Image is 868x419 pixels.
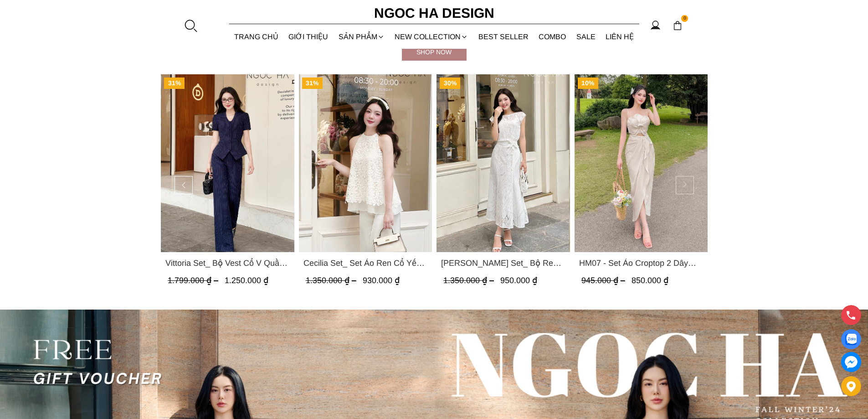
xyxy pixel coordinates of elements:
[305,276,358,285] span: 1.350.000 ₫
[402,44,467,61] a: Shop now
[303,257,427,269] span: Cecilia Set_ Set Áo Ren Cổ Yếm Quần Suông Màu Kem BQ015
[574,74,708,252] a: Product image - HM07 - Set Áo Croptop 2 Dây Đính Hoa, Chân Váy Nhún Xẻ Trước Màu Kem Muối Tiêu
[165,257,290,269] a: Link to Vittoria Set_ Bộ Vest Cổ V Quần Suông Kẻ Sọc BQ013
[673,21,683,31] img: img-CART-ICON-ksit0nf1
[437,74,570,252] a: Product image - Isabella Set_ Bộ Ren Áo Sơ Mi Vai Chờm Chân Váy Đuôi Cá Màu Trắng BJ139
[579,257,703,269] span: HM07 - Set Áo Croptop 2 Dây Đính Hoa, Chân Váy Nhún Xẻ Trước Màu Kem Muối Tiêu
[441,257,565,269] a: Link to Isabella Set_ Bộ Ren Áo Sơ Mi Vai Chờm Chân Váy Đuôi Cá Màu Trắng BJ139
[402,47,467,57] div: Shop now
[283,25,334,49] a: GIỚI THIỆU
[601,25,639,49] a: LIÊN HỆ
[473,25,534,49] a: BEST SELLER
[534,25,571,49] a: Combo
[571,25,601,49] a: SALE
[225,276,268,285] span: 1.250.000 ₫
[841,329,861,349] a: Display image
[581,276,627,285] span: 945.000 ₫
[366,2,503,24] a: Ngoc Ha Design
[579,257,703,269] a: Link to HM07 - Set Áo Croptop 2 Dây Đính Hoa, Chân Váy Nhún Xẻ Trước Màu Kem Muối Tiêu
[845,334,857,345] img: Display image
[681,15,688,22] span: 0
[362,276,399,285] span: 930.000 ₫
[165,257,290,269] span: Vittoria Set_ Bộ Vest Cổ V Quần Suông Kẻ Sọc BQ013
[443,276,496,285] span: 1.350.000 ₫
[841,352,861,372] a: messenger
[303,257,427,269] a: Link to Cecilia Set_ Set Áo Ren Cổ Yếm Quần Suông Màu Kem BQ015
[334,25,390,49] div: SẢN PHẨM
[168,276,221,285] span: 1.799.000 ₫
[161,74,294,252] a: Product image - Vittoria Set_ Bộ Vest Cổ V Quần Suông Kẻ Sọc BQ013
[298,74,432,252] a: Product image - Cecilia Set_ Set Áo Ren Cổ Yếm Quần Suông Màu Kem BQ015
[500,276,537,285] span: 950.000 ₫
[441,257,565,269] span: [PERSON_NAME] Set_ Bộ Ren Áo Sơ Mi Vai Chờm Chân Váy Đuôi Cá Màu Trắng BJ139
[631,276,668,285] span: 850.000 ₫
[229,25,284,49] a: TRANG CHỦ
[390,25,473,49] a: NEW COLLECTION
